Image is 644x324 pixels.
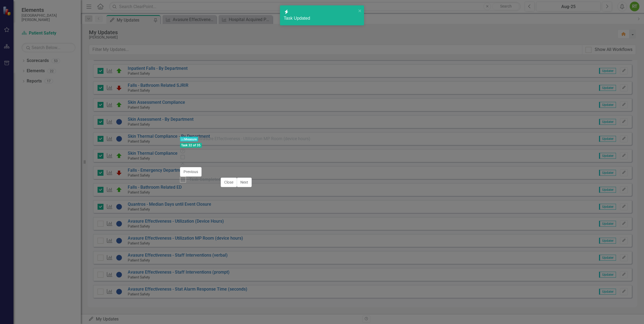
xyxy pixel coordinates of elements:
[198,136,310,141] span: Avasure Effectiveness - Utilization MP Room (device hours)
[180,137,198,142] span: Measure
[237,178,252,187] button: Next
[221,178,237,187] button: Close
[180,167,202,177] button: Previous
[358,8,362,14] button: close
[284,15,356,22] div: Task Updated
[189,177,221,183] div: Task Completed
[180,143,202,148] span: Task 32 of 35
